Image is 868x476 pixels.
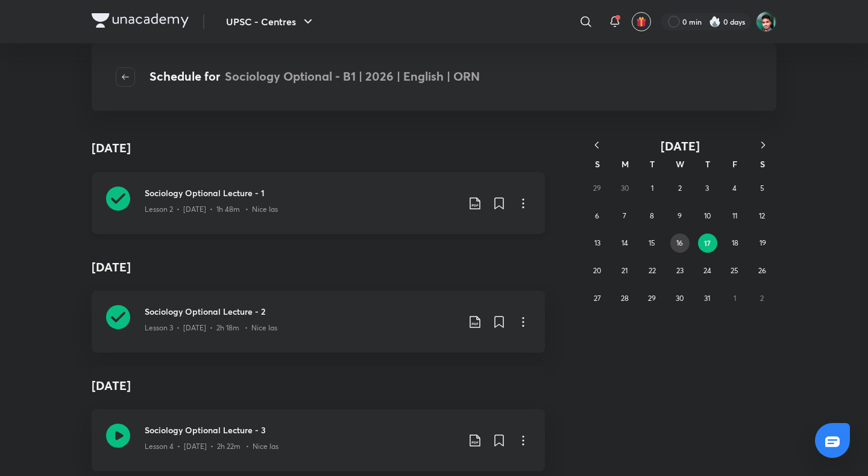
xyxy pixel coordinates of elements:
[759,211,765,220] abbr: July 12, 2025
[704,238,711,248] abbr: July 17, 2025
[643,289,662,308] button: July 29, 2025
[697,261,717,280] button: July 24, 2025
[632,12,651,31] button: avatar
[676,238,683,247] abbr: July 16, 2025
[588,261,607,280] button: July 20, 2025
[621,158,629,170] abbr: Monday
[621,294,629,303] abbr: July 28, 2025
[670,206,690,226] button: July 9, 2025
[145,424,458,436] h3: Sociology Optional Lecture - 3
[643,179,662,198] button: July 1, 2025
[752,261,772,280] button: July 26, 2025
[588,289,607,308] button: July 27, 2025
[92,291,545,353] a: Sociology Optional Lecture - 2Lesson 3 • [DATE] • 2h 18m • Nice Ias
[588,206,607,226] button: July 6, 2025
[621,238,628,247] abbr: July 14, 2025
[615,233,634,253] button: July 14, 2025
[92,409,545,471] a: Sociology Optional Lecture - 3Lesson 4 • [DATE] • 2h 22m • Nice Ias
[643,261,662,280] button: July 22, 2025
[643,233,662,253] button: July 15, 2025
[92,249,545,286] h4: [DATE]
[678,211,682,220] abbr: July 9, 2025
[649,238,655,247] abbr: July 15, 2025
[704,211,711,220] abbr: July 10, 2025
[219,10,322,34] button: UPSC - Centres
[149,67,480,87] h4: Schedule for
[595,158,600,170] abbr: Sunday
[649,266,656,275] abbr: July 22, 2025
[753,233,772,253] button: July 19, 2025
[615,261,634,280] button: July 21, 2025
[697,179,717,198] button: July 3, 2025
[145,441,278,452] p: Lesson 4 • [DATE] • 2h 22m • Nice Ias
[623,211,626,220] abbr: July 7, 2025
[650,211,654,220] abbr: July 8, 2025
[92,172,545,234] a: Sociology Optional Lecture - 1Lesson 2 • [DATE] • 1h 48m • Nice Ias
[725,206,744,226] button: July 11, 2025
[704,294,710,303] abbr: July 31, 2025
[92,13,189,28] img: Company Logo
[678,184,682,193] abbr: July 2, 2025
[759,238,766,247] abbr: July 19, 2025
[92,367,545,404] h4: [DATE]
[610,138,750,153] button: [DATE]
[670,261,690,280] button: July 23, 2025
[732,211,737,220] abbr: July 11, 2025
[732,184,737,193] abbr: July 4, 2025
[594,238,600,247] abbr: July 13, 2025
[725,179,744,198] button: July 4, 2025
[92,13,189,31] a: Company Logo
[145,204,278,215] p: Lesson 2 • [DATE] • 1h 48m • Nice Ias
[145,305,458,318] h3: Sociology Optional Lecture - 2
[698,233,717,253] button: July 17, 2025
[670,289,690,308] button: July 30, 2025
[752,179,772,198] button: July 5, 2025
[676,158,684,170] abbr: Wednesday
[621,266,627,275] abbr: July 21, 2025
[670,233,690,253] button: July 16, 2025
[92,139,131,157] h4: [DATE]
[145,187,458,199] h3: Sociology Optional Lecture - 1
[697,289,717,308] button: July 31, 2025
[760,158,765,170] abbr: Saturday
[709,16,721,28] img: streak
[595,211,599,220] abbr: July 6, 2025
[752,206,772,226] button: July 12, 2025
[760,184,764,193] abbr: July 5, 2025
[661,138,700,154] span: [DATE]
[588,233,607,253] button: July 13, 2025
[676,266,684,275] abbr: July 23, 2025
[726,233,745,253] button: July 18, 2025
[758,266,766,275] abbr: July 26, 2025
[756,11,776,32] img: Avinash Gupta
[732,158,737,170] abbr: Friday
[615,206,634,226] button: July 7, 2025
[732,238,738,247] abbr: July 18, 2025
[145,323,277,333] p: Lesson 3 • [DATE] • 2h 18m • Nice Ias
[643,206,662,226] button: July 8, 2025
[225,68,480,84] span: Sociology Optional - B1 | 2026 | English | ORN
[705,184,709,193] abbr: July 3, 2025
[648,294,656,303] abbr: July 29, 2025
[703,266,711,275] abbr: July 24, 2025
[636,16,647,27] img: avatar
[676,294,684,303] abbr: July 30, 2025
[705,158,710,170] abbr: Thursday
[697,206,717,226] button: July 10, 2025
[593,266,601,275] abbr: July 20, 2025
[594,294,601,303] abbr: July 27, 2025
[670,179,690,198] button: July 2, 2025
[731,266,738,275] abbr: July 25, 2025
[615,289,634,308] button: July 28, 2025
[651,184,653,193] abbr: July 1, 2025
[725,261,744,280] button: July 25, 2025
[650,158,655,170] abbr: Tuesday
